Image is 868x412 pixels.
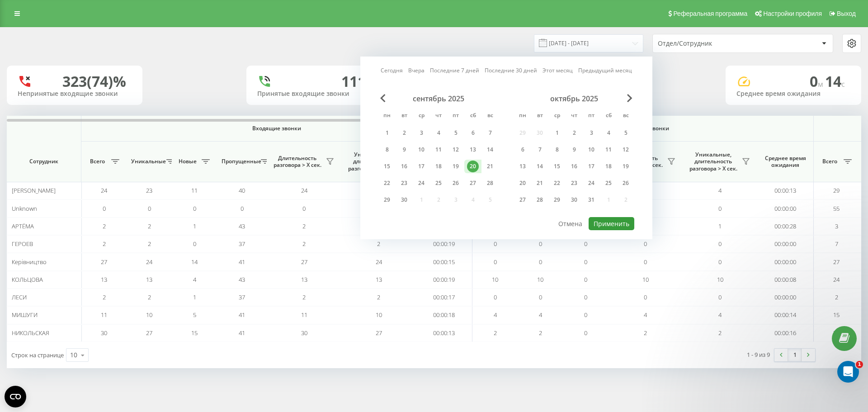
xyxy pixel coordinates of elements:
[398,161,410,172] div: 16
[415,127,427,139] div: 3
[484,161,496,172] div: 21
[484,177,496,189] div: 28
[381,161,393,172] div: 15
[644,240,647,248] span: 0
[617,160,634,173] div: вс 19 окт. 2025 г.
[193,222,196,230] span: 1
[484,144,496,156] div: 14
[534,194,546,206] div: 28
[718,311,722,319] span: 4
[433,177,444,189] div: 25
[301,275,307,284] span: 13
[86,158,108,165] span: Всего
[763,10,822,17] span: Настройки профиля
[193,293,196,301] span: 1
[584,258,587,266] span: 0
[537,275,543,284] span: 10
[736,90,850,98] div: Среднее время ожидания
[568,194,580,206] div: 30
[548,176,566,190] div: ср 22 окт. 2025 г.
[148,240,151,248] span: 2
[617,126,634,140] div: вс 5 окт. 2025 г.
[5,386,26,407] button: Open CMP widget
[464,160,481,173] div: сб 20 сент. 2025 г.
[835,293,838,301] span: 2
[514,193,531,207] div: пн 27 окт. 2025 г.
[14,158,73,165] span: Сотрудник
[12,329,49,337] span: НИКОЛЬСКАЯ
[856,361,863,368] span: 1
[12,222,34,230] span: АРТЁМА
[551,177,563,189] div: 22
[148,204,151,213] span: 0
[376,275,382,284] span: 13
[447,126,464,140] div: пт 5 сент. 2025 г.
[514,160,531,173] div: пн 13 окт. 2025 г.
[302,240,306,248] span: 2
[534,161,546,172] div: 14
[396,176,413,190] div: вт 23 сент. 2025 г.
[757,306,814,324] td: 00:00:14
[146,275,152,284] span: 13
[757,182,814,199] td: 00:00:13
[617,176,634,190] div: вс 26 окт. 2025 г.
[381,127,393,139] div: 1
[757,271,814,289] td: 00:00:08
[551,144,563,156] div: 8
[718,222,722,230] span: 1
[396,143,413,156] div: вт 9 сент. 2025 г.
[539,258,542,266] span: 0
[377,240,380,248] span: 2
[837,10,856,17] span: Выход
[271,155,323,169] span: Длительность разговора > Х сек.
[396,160,413,173] div: вт 16 сент. 2025 г.
[494,311,497,319] span: 4
[239,258,245,266] span: 41
[620,144,632,156] div: 12
[568,177,580,189] div: 23
[687,151,739,172] span: Уникальные, длительность разговора > Х сек.
[101,186,107,194] span: 24
[481,160,499,173] div: вс 21 сент. 2025 г.
[377,293,380,301] span: 2
[301,258,307,266] span: 27
[550,109,564,123] abbr: среда
[146,311,152,319] span: 10
[600,176,617,190] div: сб 25 окт. 2025 г.
[18,90,132,98] div: Непринятые входящие звонки
[398,177,410,189] div: 23
[398,194,410,206] div: 30
[381,66,403,75] a: Сегодня
[757,218,814,235] td: 00:00:28
[398,144,410,156] div: 9
[644,329,647,337] span: 2
[376,311,382,319] span: 10
[531,193,548,207] div: вт 28 окт. 2025 г.
[301,329,307,337] span: 30
[193,240,196,248] span: 0
[12,275,43,284] span: КОЛЬЦОВА
[484,127,496,139] div: 7
[494,240,497,248] span: 0
[12,311,38,319] span: МИШУГИ
[346,151,398,172] span: Уникальные, длительность разговора > Х сек.
[835,240,838,248] span: 7
[432,109,445,123] abbr: четверг
[516,109,529,123] abbr: понедельник
[567,109,581,123] abbr: четверг
[12,258,47,266] span: Керівництво
[585,127,597,139] div: 3
[585,177,597,189] div: 24
[585,109,598,123] abbr: пятница
[101,329,107,337] span: 30
[627,94,632,102] span: Next Month
[413,160,430,173] div: ср 17 сент. 2025 г.
[301,186,307,194] span: 24
[578,66,632,75] a: Предыдущий месяц
[589,217,634,230] button: Применить
[239,329,245,337] span: 41
[239,293,245,301] span: 37
[11,351,64,359] span: Строк на странице
[101,258,107,266] span: 27
[70,350,77,360] div: 10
